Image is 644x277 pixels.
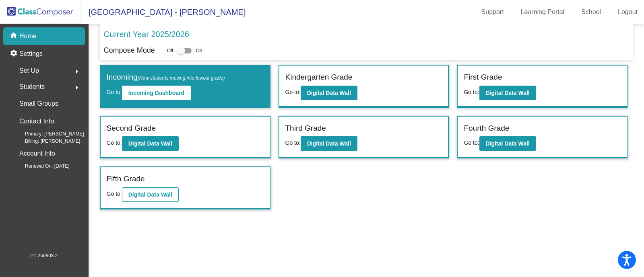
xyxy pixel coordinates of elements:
b: Digital Data Wall [128,140,172,147]
span: Set Up [19,65,39,76]
span: On [196,47,202,54]
p: Account Info [19,148,55,159]
a: Logout [611,6,644,18]
span: Go to: [107,89,122,95]
button: Digital Data Wall [301,86,357,100]
a: Support [475,6,510,18]
p: Contact Info [19,116,54,127]
p: Small Groups [19,98,58,109]
mat-icon: arrow_right [72,67,82,76]
label: Fourth Grade [464,123,509,134]
b: Digital Data Wall [128,191,172,198]
button: Incoming Dashboard [122,86,191,100]
p: Compose Mode [104,45,155,56]
a: School [575,6,607,18]
b: Digital Data Wall [307,90,351,96]
a: Learning Portal [514,6,571,18]
mat-icon: home [10,31,19,41]
button: Digital Data Wall [122,136,179,151]
p: Home [19,31,37,41]
span: Renewal On: [DATE] [12,162,69,170]
label: Fifth Grade [107,173,145,185]
span: Go to: [464,140,479,146]
span: Students [19,81,45,92]
span: Go to: [285,140,301,146]
label: First Grade [464,72,502,83]
p: Current Year 2025/2026 [104,28,189,40]
span: Go to: [285,89,301,95]
mat-icon: settings [10,49,19,59]
label: Second Grade [107,123,156,134]
span: Primary: [PERSON_NAME] [12,130,84,137]
span: Off [167,47,173,54]
b: Digital Data Wall [486,90,530,96]
label: Third Grade [285,123,326,134]
button: Digital Data Wall [301,136,357,151]
b: Incoming Dashboard [128,90,184,96]
p: Settings [19,49,43,59]
label: Incoming [107,72,225,83]
button: Digital Data Wall [479,86,536,100]
b: Digital Data Wall [307,140,351,147]
span: Go to: [107,140,122,146]
b: Digital Data Wall [486,140,530,147]
span: (New students moving into lowest grade) [138,75,225,81]
span: Go to: [107,191,122,197]
mat-icon: arrow_right [72,83,82,92]
span: Billing: [PERSON_NAME] [12,137,80,145]
span: [GEOGRAPHIC_DATA] - [PERSON_NAME] [80,6,246,18]
span: Go to: [464,89,479,95]
label: Kindergarten Grade [285,72,353,83]
button: Digital Data Wall [479,136,536,151]
button: Digital Data Wall [122,187,179,202]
